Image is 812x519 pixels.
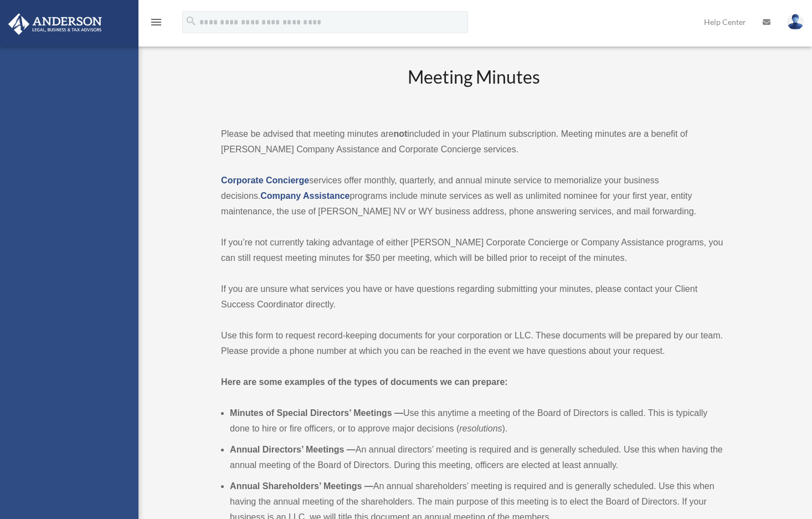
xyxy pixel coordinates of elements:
p: services offer monthly, quarterly, and annual minute service to memorialize your business decisio... [221,173,727,219]
p: Please be advised that meeting minutes are included in your Platinum subscription. Meeting minute... [221,126,727,157]
i: search [185,15,197,27]
a: menu [150,19,163,29]
li: Use this anytime a meeting of the Board of Directors is called. This is typically done to hire or... [230,405,727,436]
h2: Meeting Minutes [221,65,727,111]
a: Corporate Concierge [221,176,309,185]
strong: not [393,129,407,138]
i: menu [150,16,163,29]
b: Annual Directors’ Meetings — [230,445,356,454]
em: resolutions [459,424,502,433]
img: Anderson Advisors Platinum Portal [5,13,105,35]
img: User Pic [787,14,804,30]
b: Annual Shareholders’ Meetings — [230,481,373,491]
p: Use this form to request record-keeping documents for your corporation or LLC. These documents wi... [221,328,727,359]
p: If you are unsure what services you have or have questions regarding submitting your minutes, ple... [221,281,727,312]
strong: Here are some examples of the types of documents we can prepare: [221,377,508,387]
li: An annual directors’ meeting is required and is generally scheduled. Use this when having the ann... [230,442,727,473]
a: Company Assistance [260,191,350,201]
p: If you’re not currently taking advantage of either [PERSON_NAME] Corporate Concierge or Company A... [221,235,727,266]
b: Minutes of Special Directors’ Meetings — [230,408,403,418]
